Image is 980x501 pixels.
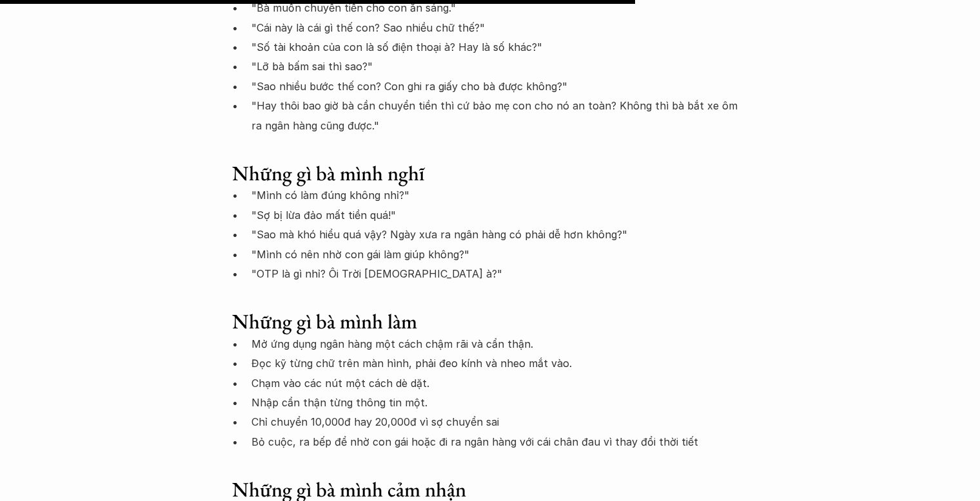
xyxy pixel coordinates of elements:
p: "Cái này là cái gì thế con? Sao nhiều chữ thế?" [251,18,748,37]
p: Chỉ chuyển 10,000đ hay 20,000đ vì sợ chuyển sai [251,412,748,431]
p: Đọc kỹ từng chữ trên màn hình, phải đeo kính và nheo mắt vào. [251,354,748,373]
p: "Hay thôi bao giờ bà cần chuyển tiền thì cứ bảo mẹ con cho nó an toàn? Không thì bà bắt xe ôm ra ... [251,96,748,135]
p: "OTP là gì nhỉ? Ôi Trời [DEMOGRAPHIC_DATA] à?" [251,264,748,283]
p: "Sợ bị lừa đảo mất tiền quá!" [251,205,748,225]
p: Bỏ cuộc, ra bếp để nhờ con gái hoặc đi ra ngân hàng với cái chân đau vì thay đổi thời tiết [251,432,748,451]
p: "Số tài khoản của con là số điện thoại à? Hay là số khác?" [251,37,748,57]
p: "Mình có nên nhờ con gái làm giúp không?" [251,245,748,264]
p: "Sao nhiều bước thế con? Con ghi ra giấy cho bà được không?" [251,77,748,96]
p: Nhập cẩn thận từng thông tin một. [251,393,748,412]
p: "Mình có làm đúng không nhỉ?" [251,185,748,205]
h3: Những gì bà mình làm [232,309,748,334]
h3: Những gì bà mình nghĩ [232,161,748,185]
p: Chạm vào các nút một cách dè dặt. [251,373,748,393]
p: Mở ứng dụng ngân hàng một cách chậm rãi và cẩn thận. [251,334,748,354]
p: "Lỡ bà bấm sai thì sao?" [251,57,748,76]
p: "Sao mà khó hiểu quá vậy? Ngày xưa ra ngân hàng có phải dễ hơn không?" [251,225,748,244]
